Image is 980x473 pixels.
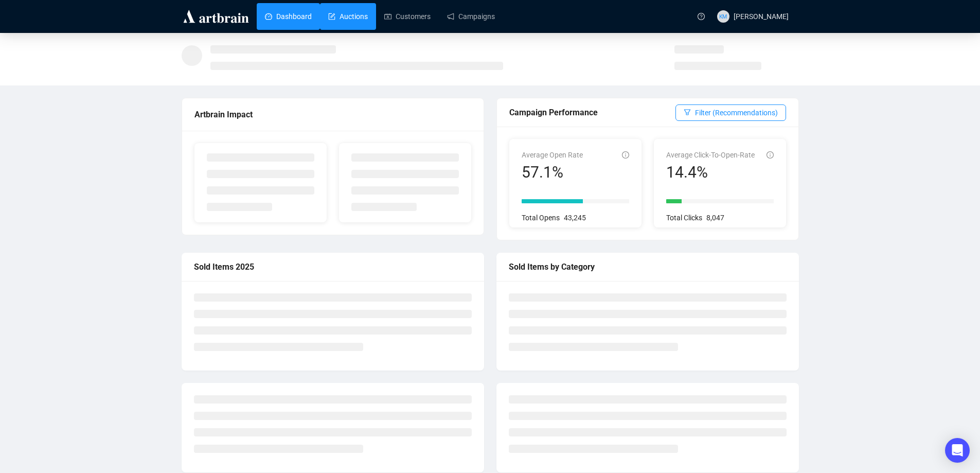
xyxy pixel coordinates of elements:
span: 8,047 [706,214,724,222]
span: info-circle [622,151,629,159]
span: Average Click-To-Open-Rate [666,151,755,159]
div: Artbrain Impact [194,108,471,121]
span: Total Opens [522,214,560,222]
span: 43,245 [564,214,586,222]
span: info-circle [767,151,774,159]
span: question-circle [698,13,705,20]
div: Sold Items by Category [509,260,787,273]
span: Total Clicks [666,214,702,222]
img: logo [182,8,251,25]
a: Campaigns [447,3,495,30]
div: 14.4% [666,163,755,182]
span: Average Open Rate [522,151,583,159]
a: Customers [384,3,431,30]
span: filter [684,109,691,116]
a: Dashboard [265,3,312,30]
div: Open Intercom Messenger [945,438,970,463]
div: Campaign Performance [509,106,675,119]
div: 57.1% [522,163,583,182]
button: Filter (Recommendations) [675,104,786,121]
a: Auctions [328,3,368,30]
div: Sold Items 2025 [194,260,472,273]
span: KM [719,12,727,21]
span: Filter (Recommendations) [695,107,778,118]
span: [PERSON_NAME] [734,12,789,21]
